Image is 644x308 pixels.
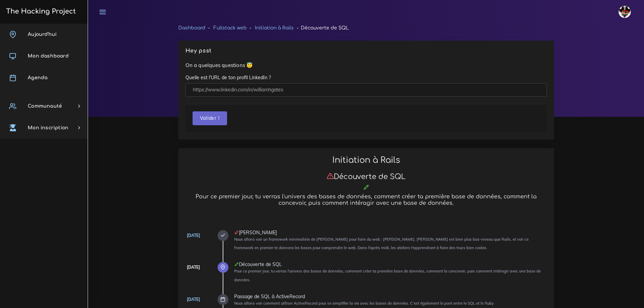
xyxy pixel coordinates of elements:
h5: Hey psst [185,48,547,54]
span: Mon inscription [28,125,68,130]
h3: The Hacking Project [4,8,76,15]
h5: Pour ce premier jour, tu verras l'univers des bases de données, comment créer ta première base de... [185,194,547,206]
input: https://www.linkedin.com/in/williamhgates [185,83,547,97]
div: Découverte de SQL [234,262,547,267]
small: Nous allons voir un framework minimaliste de [PERSON_NAME] pour faire du web : [PERSON_NAME]. [PE... [234,237,529,250]
div: [PERSON_NAME] [234,230,547,235]
span: Aujourd'hui [28,32,57,37]
label: Quelle est l'URL de ton profil LinkedIn ? [185,74,271,81]
span: Communauté [28,104,62,109]
a: [DATE] [187,297,200,302]
li: Découverte de SQL [294,24,349,32]
div: [DATE] [187,264,200,271]
img: avatar [619,6,631,18]
span: Agenda [28,75,47,80]
a: Dashboard [178,25,205,30]
div: Passage de SQL à ActiveRecord [234,294,547,299]
span: Mon dashboard [28,53,69,59]
p: On a quelques questions 😇 [185,61,547,69]
h3: Découverte de SQL [185,172,547,181]
small: Pour ce premier jour, tu verras l'univers des bases de données, comment créer ta première base de... [234,269,541,282]
h2: Initiation à Rails [185,155,547,165]
a: [DATE] [187,233,200,238]
button: Valider ! [193,111,227,125]
a: Fullstack web [214,25,247,30]
a: Initiation à Rails [255,25,294,30]
small: Nous allons voir comment utiliser ActiveRecord pour se simplifier la vie avec les bases de donnée... [234,301,494,306]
